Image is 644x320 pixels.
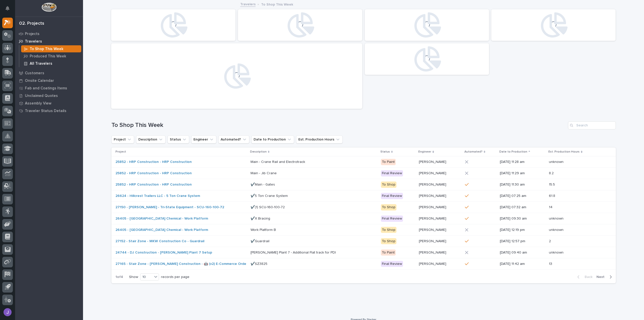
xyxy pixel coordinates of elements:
button: Back [573,275,594,279]
tr: 27165 - Stair Zone - [PERSON_NAME] Construction - 🤖 (v2) E-Commerce Order with Fab Item ✔️SZ3825✔... [111,258,616,270]
button: Project [111,135,134,144]
p: [PERSON_NAME] [419,250,447,255]
div: Final Review [381,170,403,176]
div: To Shop [381,227,396,233]
img: Workspace Logo [42,3,56,12]
p: Main - Jib Crane [251,170,278,175]
p: Traveler Status Details [25,109,66,113]
p: [PERSON_NAME] [419,227,447,232]
p: Produced This Week [30,54,66,59]
p: [PERSON_NAME] [419,193,447,198]
div: To Paint [381,250,396,256]
p: [DATE] 11:30 am [500,183,545,187]
p: [PERSON_NAME] [419,182,447,187]
p: All Travelers [30,61,52,66]
a: Unclaimed Quotes [15,92,83,99]
p: Automated? [464,149,482,155]
p: ✔️Main - Gates [251,182,276,187]
p: unknown [549,159,565,164]
p: Projects [25,32,39,36]
p: Fab and Coatings Items [25,86,67,91]
tr: 27150 - [PERSON_NAME] - Tri-State Equipment - SCU-160-100-72 ✔️(1) SCU-160-100-72✔️(1) SCU-160-10... [111,202,616,213]
p: [DATE] 11:42 am [500,262,545,266]
p: [DATE] 12:57 pm [500,239,545,243]
p: [PERSON_NAME] [419,261,447,266]
div: Final Review [381,193,403,199]
a: Travelers [240,1,256,7]
a: Projects [15,30,83,38]
a: All Travelers [19,60,83,67]
tr: 26405 - [GEOGRAPHIC_DATA] Chemical - Work Platform Work Platform BWork Platform B To Shop[PERSON_... [111,224,616,236]
a: Onsite Calendar [15,77,83,84]
p: To Shop This Week [30,47,63,51]
p: [PERSON_NAME] [419,238,447,243]
div: Final Review [381,216,403,222]
p: [PERSON_NAME] [419,204,447,209]
a: Produced This Week [19,53,83,60]
tr: 25852 - HRP Construction - HRP Construction ✔️Main - Gates✔️Main - Gates To Shop[PERSON_NAME][PER... [111,179,616,190]
p: [PERSON_NAME] [419,216,447,221]
a: 24744 - DJ Construction - [PERSON_NAME] Plant 7 Setup [115,251,212,255]
p: [DATE] 07:25 am [500,194,545,198]
p: [PERSON_NAME] [419,159,447,164]
p: ✔️Guardrail [251,238,270,243]
tr: 24744 - DJ Construction - [PERSON_NAME] Plant 7 Setup [PERSON_NAME] Plant 7 - Additional Flat tra... [111,247,616,258]
p: unknown [549,227,565,232]
div: To Shop [381,204,396,210]
p: records per page [161,275,189,279]
button: Date to Production [251,135,294,144]
p: ✔️5 Ton Crane System [251,193,289,198]
div: 10 [140,274,152,280]
tr: 25852 - HRP Construction - HRP Construction Main - Jib CraneMain - Jib Crane Final Review[PERSON_... [111,168,616,179]
div: To Shop [381,182,396,188]
p: Date to Production [499,149,527,155]
p: [PERSON_NAME] [419,170,447,175]
div: To Shop [381,238,396,244]
p: 61.8 [549,193,556,198]
p: 14 [549,204,553,209]
input: Search [568,121,616,129]
a: Assembly View [15,99,83,107]
a: Fab and Coatings Items [15,84,83,92]
a: 25852 - HRP Construction - HRP Construction [115,160,192,164]
p: Engineer [418,149,431,155]
p: Description [250,149,267,155]
button: Automated? [218,135,249,144]
a: 26624 - Hillcrest Trailers LLC - 5 Ton Crane System [115,194,200,198]
p: Assembly View [25,101,51,106]
tr: 27152 - Stair Zone - MKW Construction Co - Guardrail ✔️Guardrail✔️Guardrail To Shop[PERSON_NAME][... [111,236,616,247]
p: Est. Production Hours [548,149,580,155]
p: ✔️SZ3825 [251,261,268,266]
p: 8.2 [549,170,555,175]
p: unknown [549,250,565,255]
p: Main - Crane Rail and Electrotrack [251,159,306,164]
a: Customers [15,69,83,77]
p: [DATE] 11:28 am [500,160,545,164]
p: ✔️X Bracing [251,216,271,221]
tr: 26405 - [GEOGRAPHIC_DATA] Chemical - Work Platform ✔️X Bracing✔️X Bracing Final Review[PERSON_NAM... [111,213,616,224]
p: Work Platform B [251,227,277,232]
p: ✔️(1) SCU-160-100-72 [251,204,286,209]
a: Traveler Status Details [15,107,83,115]
button: users-avatar [2,307,13,317]
button: Engineer [191,135,216,144]
p: Project [115,149,126,155]
p: Unclaimed Quotes [25,94,58,98]
a: 27152 - Stair Zone - MKW Construction Co - Guardrail [115,239,204,243]
div: Final Review [381,261,403,267]
p: [PERSON_NAME] Plant 7 - Additional Flat track for PDI [251,250,337,255]
div: 02. Projects [19,21,44,26]
p: unknown [549,216,565,221]
a: 27150 - [PERSON_NAME] - Tri-State Equipment - SCU-160-100-72 [115,205,224,209]
a: 26405 - [GEOGRAPHIC_DATA] Chemical - Work Platform [115,228,208,232]
p: 13 [549,261,553,266]
button: Notifications [2,3,13,14]
p: Customers [25,71,44,76]
p: [DATE] 11:29 am [500,171,545,175]
div: Notifications [6,6,13,14]
a: Travelers [15,38,83,45]
p: Travelers [25,39,42,44]
p: Status [380,149,390,155]
div: To Paint [381,159,396,165]
p: [DATE] 12:19 pm [500,228,545,232]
